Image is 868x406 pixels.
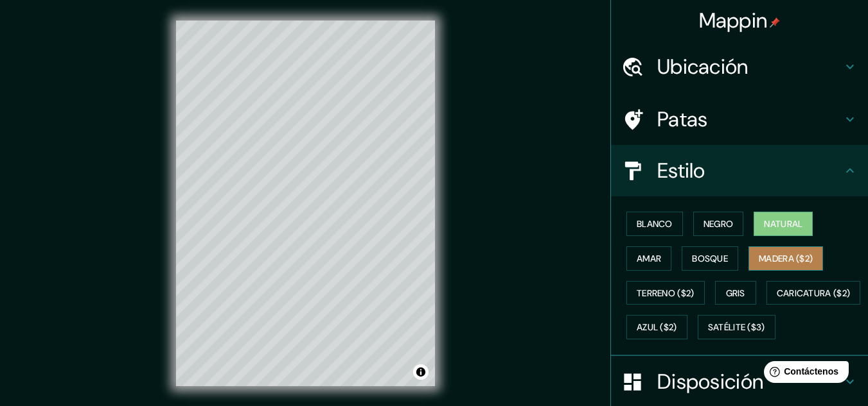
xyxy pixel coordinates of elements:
[657,53,748,80] font: Ubicación
[637,322,677,334] font: Azul ($2)
[698,315,775,339] button: Satélite ($3)
[699,7,768,34] font: Mappin
[754,212,813,236] button: Natural
[777,287,851,299] font: Caricatura ($2)
[726,287,745,299] font: Gris
[657,106,708,133] font: Patas
[759,253,813,264] font: Madera ($2)
[637,218,673,230] font: Blanco
[682,246,738,271] button: Bosque
[715,281,756,305] button: Gris
[657,157,705,184] font: Estilo
[692,253,728,264] font: Bosque
[766,281,861,305] button: Caricatura ($2)
[626,315,687,339] button: Azul ($2)
[748,246,823,271] button: Madera ($2)
[637,253,661,264] font: Amar
[693,212,744,236] button: Negro
[611,41,868,92] div: Ubicación
[764,218,802,230] font: Natural
[626,212,683,236] button: Blanco
[611,94,868,145] div: Patas
[754,356,854,392] iframe: Lanzador de widgets de ayuda
[626,281,705,305] button: Terreno ($2)
[611,145,868,196] div: Estilo
[626,246,671,271] button: Amar
[770,17,780,28] img: pin-icon.png
[657,368,763,395] font: Disposición
[708,322,765,334] font: Satélite ($3)
[637,287,695,299] font: Terreno ($2)
[413,364,429,380] button: Activar o desactivar atribución
[704,218,734,230] font: Negro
